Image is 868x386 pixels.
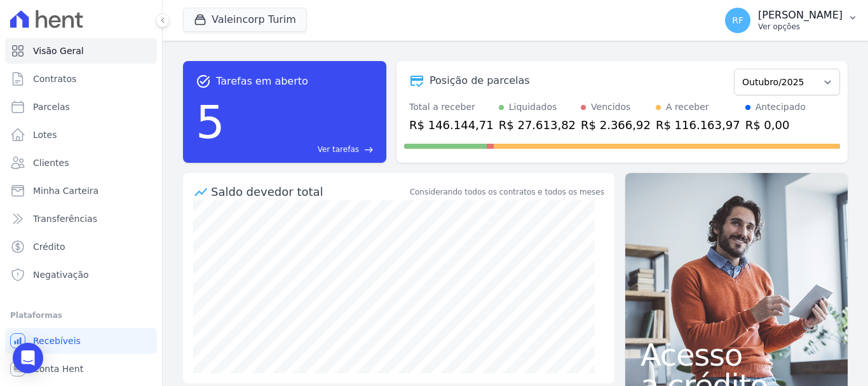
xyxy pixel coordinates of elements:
[5,206,157,231] a: Transferências
[183,8,307,32] button: Valeincorp Turim
[666,100,709,114] div: A receber
[5,356,157,382] a: Conta Hent
[591,100,630,114] div: Vencidos
[5,262,157,287] a: Negativação
[5,66,157,92] a: Contratos
[5,150,157,176] a: Clientes
[33,212,97,225] span: Transferências
[732,16,743,25] span: RF
[33,240,65,253] span: Crédito
[410,186,604,198] div: Considerando todos os contratos e todos os meses
[10,308,152,323] div: Plataformas
[5,94,157,120] a: Parcelas
[33,128,57,141] span: Lotes
[5,328,157,354] a: Recebíveis
[364,145,374,155] span: east
[33,100,70,113] span: Parcelas
[33,72,76,85] span: Contratos
[33,156,69,169] span: Clientes
[499,116,576,134] div: R$ 27.613,82
[430,73,530,88] div: Posição de parcelas
[581,116,651,134] div: R$ 2.366,92
[33,362,83,375] span: Conta Hent
[409,100,494,114] div: Total a receber
[758,22,843,32] p: Ver opções
[230,144,374,155] a: Ver tarefas east
[745,116,806,134] div: R$ 0,00
[33,184,98,197] span: Minha Carteira
[5,178,157,203] a: Minha Carteira
[758,9,843,22] p: [PERSON_NAME]
[33,268,89,281] span: Negativação
[196,74,211,89] span: task_alt
[5,38,157,64] a: Visão Geral
[509,100,557,114] div: Liquidados
[409,116,494,134] div: R$ 146.144,71
[756,100,806,114] div: Antecipado
[5,122,157,148] a: Lotes
[318,144,359,155] span: Ver tarefas
[5,234,157,259] a: Crédito
[715,3,868,38] button: RF [PERSON_NAME] Ver opções
[656,116,740,134] div: R$ 116.163,97
[33,334,81,347] span: Recebíveis
[13,343,43,373] div: Open Intercom Messenger
[211,183,407,200] div: Saldo devedor total
[196,89,225,155] div: 5
[33,45,84,57] span: Visão Geral
[641,340,832,370] span: Acesso
[216,74,308,89] span: Tarefas em aberto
